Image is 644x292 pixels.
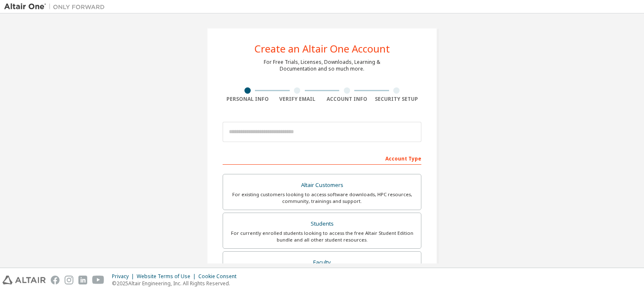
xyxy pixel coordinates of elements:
div: Website Terms of Use [137,273,198,280]
div: Create an Altair One Account [254,44,390,54]
img: facebook.svg [51,276,60,284]
div: Verify Email [273,96,322,103]
div: Students [228,218,416,230]
div: Faculty [228,257,416,268]
div: For existing customers looking to access software downloads, HPC resources, community, trainings ... [228,191,416,205]
div: Account Info [322,96,372,103]
img: youtube.svg [92,276,104,284]
img: instagram.svg [65,276,73,284]
div: Security Setup [372,96,422,103]
div: For currently enrolled students looking to access the free Altair Student Edition bundle and all ... [228,230,416,243]
div: Cookie Consent [198,273,241,280]
div: Personal Info [223,96,273,103]
div: Privacy [112,273,137,280]
div: Altair Customers [228,179,416,191]
div: For Free Trials, Licenses, Downloads, Learning & Documentation and so much more. [264,59,380,72]
img: altair_logo.svg [3,276,46,284]
p: © 2025 Altair Engineering, Inc. All Rights Reserved. [112,280,241,287]
div: Account Type [223,151,421,165]
img: Altair One [4,3,109,11]
img: linkedin.svg [78,276,87,284]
